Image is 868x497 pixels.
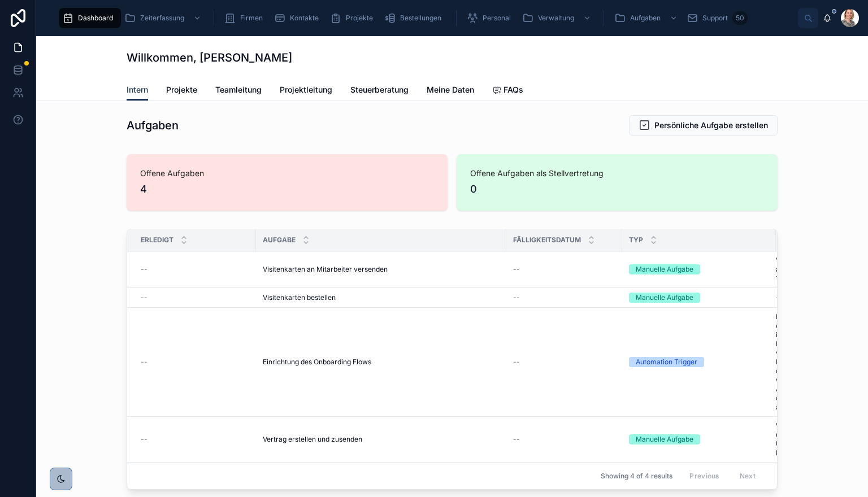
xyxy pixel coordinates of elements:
[263,265,388,274] span: Visitenkarten an Mitarbeiter versenden
[513,236,581,245] span: Fälligkeitsdatum
[263,293,500,302] a: Visitenkarten bestellen
[240,14,263,23] span: Firmen
[166,80,197,102] a: Projekte
[263,358,371,367] span: Einrichtung des Onboarding Flows
[400,14,441,23] span: Bestellungen
[54,6,798,30] div: scrollable content
[513,435,520,444] span: --
[463,8,519,28] a: Personal
[776,293,783,302] span: --
[683,8,751,28] a: Support50
[263,293,336,302] span: Visitenkarten bestellen
[601,472,672,481] span: Showing 4 of 4 results
[513,265,520,274] span: --
[141,293,147,302] span: --
[350,80,409,102] a: Steuerberatung
[127,50,292,66] h1: Willkommen, [PERSON_NAME]
[519,8,597,28] a: Verwaltung
[346,14,373,23] span: Projekte
[470,181,764,197] span: 0
[350,84,409,95] span: Steuerberatung
[629,236,643,245] span: Typ
[263,236,296,245] span: Aufgabe
[776,421,856,457] a: Vertrag zusenden und unterschreiben lassen. Unterschriftenlauf mit Mitarbeiter und CEO.
[629,264,769,274] a: Manuelle Aufgabe
[280,84,332,95] span: Projektleitung
[483,14,511,23] span: Personal
[702,14,728,23] span: Support
[127,80,148,101] a: Intern
[611,8,683,28] a: Aufgaben
[290,14,319,23] span: Kontakte
[513,358,615,367] a: --
[629,357,769,367] a: Automation Trigger
[127,84,148,95] span: Intern
[381,8,449,28] a: Bestellungen
[513,358,520,367] span: --
[78,14,113,23] span: Dashboard
[636,293,693,303] div: Manuelle Aufgabe
[654,120,768,131] span: Persönliche Aufgabe erstellen
[121,8,207,28] a: Zeiterfassung
[629,293,769,303] a: Manuelle Aufgabe
[140,14,184,23] span: Zeiterfassung
[263,435,362,444] span: Vertrag erstellen und zusenden
[141,435,249,444] a: --
[427,80,474,102] a: Meine Daten
[141,435,147,444] span: --
[513,293,615,302] a: --
[513,265,615,274] a: --
[263,358,500,367] a: Einrichtung des Onboarding Flows
[636,434,693,444] div: Manuelle Aufgabe
[166,84,197,95] span: Projekte
[141,358,249,367] a: --
[636,357,697,367] div: Automation Trigger
[271,8,327,28] a: Kontakte
[215,84,262,95] span: Teamleitung
[427,84,474,95] span: Meine Daten
[513,293,520,302] span: --
[141,265,147,274] span: --
[140,181,434,197] span: 4
[636,264,693,274] div: Manuelle Aufgabe
[280,80,332,102] a: Projektleitung
[538,14,574,23] span: Verwaltung
[513,435,615,444] a: --
[59,8,121,28] a: Dashboard
[630,14,661,23] span: Aufgaben
[732,11,748,25] div: 50
[504,84,523,95] span: FAQs
[776,293,856,302] a: --
[215,80,262,102] a: Teamleitung
[141,265,249,274] a: --
[492,80,523,102] a: FAQs
[629,434,769,444] a: Manuelle Aufgabe
[140,168,434,179] span: Offene Aufgaben
[327,8,381,28] a: Projekte
[127,117,179,133] h1: Aufgaben
[263,435,500,444] a: Vertrag erstellen und zusenden
[141,358,147,367] span: --
[776,256,856,283] a: Versenden Visitenkarten an neuen Mitarbeiter ca. 1 Woche vorher
[141,293,249,302] a: --
[776,312,856,412] a: Diese Aufgabe ermöglicht es alle individuellen Einstellungen vorzunehmen und den Flow zu starten....
[629,115,778,136] button: Persönliche Aufgabe erstellen
[221,8,271,28] a: Firmen
[470,168,764,179] span: Offene Aufgaben als Stellvertretung
[263,265,500,274] a: Visitenkarten an Mitarbeiter versenden
[141,236,173,245] span: Erledigt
